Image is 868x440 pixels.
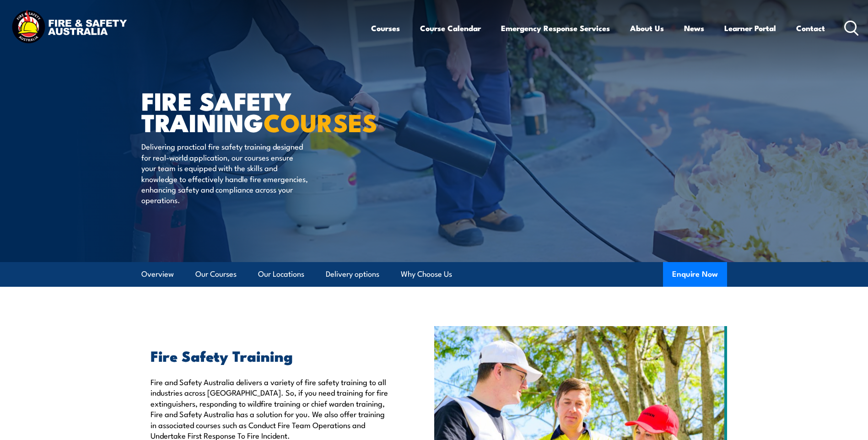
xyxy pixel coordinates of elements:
[401,262,452,286] a: Why Choose Us
[141,262,174,286] a: Overview
[796,16,825,40] a: Contact
[724,16,776,40] a: Learner Portal
[326,262,379,286] a: Delivery options
[630,16,664,40] a: About Us
[663,262,727,287] button: Enquire Now
[420,16,481,40] a: Course Calendar
[195,262,237,286] a: Our Courses
[258,262,304,286] a: Our Locations
[141,90,367,132] h1: FIRE SAFETY TRAINING
[371,16,400,40] a: Courses
[684,16,704,40] a: News
[141,141,308,205] p: Delivering practical fire safety training designed for real-world application, our courses ensure...
[501,16,610,40] a: Emergency Response Services
[264,102,377,140] strong: COURSES
[151,349,392,362] h2: Fire Safety Training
